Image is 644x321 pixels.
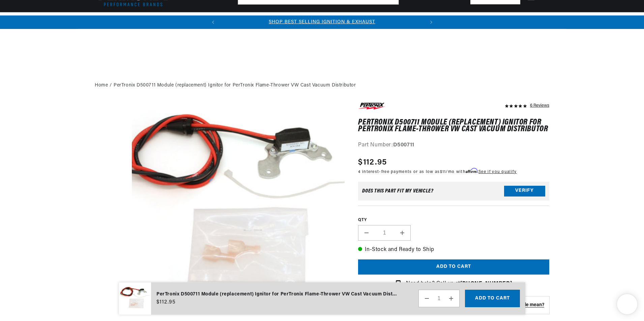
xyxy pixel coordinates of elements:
div: Announcement [220,19,425,26]
summary: Headers, Exhausts & Components [205,12,291,28]
nav: breadcrumbs [95,82,549,89]
div: PerTronix D500711 Module (replacement) Ignitor for PerTronix Flame-Thrower VW Cast Vacuum Distrib... [156,291,397,298]
div: Part Number: [358,141,549,150]
summary: Engine Swaps [291,12,329,28]
div: 1 of 2 [220,19,425,26]
div: 6 Reviews [530,101,549,109]
label: QTY [358,217,549,223]
a: See if you qualify - Learn more about Affirm Financing (opens in modal) [478,170,517,174]
span: $112.95 [358,156,387,169]
strong: D500711 [393,142,414,148]
div: Does This part fit My vehicle? [362,188,433,194]
span: $11 [440,170,446,174]
summary: Spark Plug Wires [378,12,426,28]
summary: Product Support [508,12,549,29]
a: SHOP BEST SELLING IGNITION & EXHAUST [269,20,375,25]
p: In-Stock and Ready to Ship [358,246,549,254]
media-gallery: Gallery Viewer [95,101,345,317]
summary: Coils & Distributors [149,12,205,28]
slideshow-component: Translation missing: en.sections.announcements.announcement_bar [78,15,566,29]
button: Verify [504,186,545,197]
button: Add to cart [358,259,549,275]
a: Home [95,82,108,89]
summary: Ignition Conversions [95,12,149,28]
button: Translation missing: en.sections.announcements.previous_announcement [206,15,220,29]
button: Translation missing: en.sections.announcements.next_announcement [425,15,438,29]
span: Affirm [466,168,477,173]
h1: PerTronix D500711 Module (replacement) Ignitor for PerTronix Flame-Thrower VW Cast Vacuum Distrib... [358,119,549,133]
summary: Battery Products [329,12,378,28]
button: Add to cart [465,290,520,307]
span: $112.95 [156,298,176,306]
p: 4 interest-free payments or as low as /mo with . [358,169,517,175]
img: PerTronix D500711 Module (replacement) Ignitor for PerTronix Flame-Thrower VW Cast Vacuum Distrib... [119,282,151,315]
a: [PHONE_NUMBER] [460,281,512,286]
summary: Motorcycle [426,12,461,28]
p: Need help? Call us at [406,280,512,288]
a: PerTronix D500711 Module (replacement) Ignitor for PerTronix Flame-Thrower VW Cast Vacuum Distrib... [114,82,356,89]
